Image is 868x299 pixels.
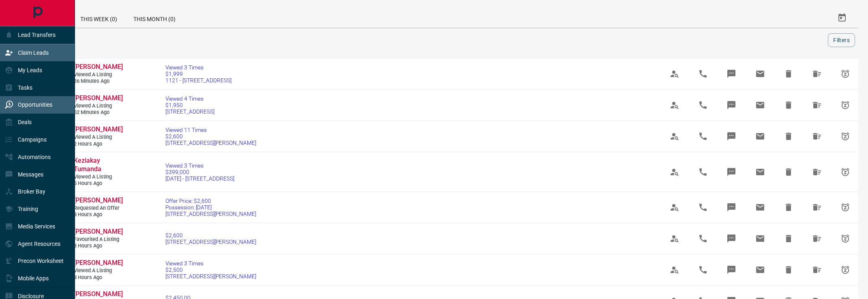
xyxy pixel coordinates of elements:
span: $2,600 [165,133,256,140]
span: Call [693,162,713,182]
span: [DATE] - [STREET_ADDRESS] [165,175,234,182]
span: Viewed a Listing [74,174,122,181]
span: Call [693,260,713,280]
span: [STREET_ADDRESS][PERSON_NAME] [165,239,256,245]
div: This Month (0) [125,8,184,28]
span: Message [722,162,741,182]
span: Favourited a Listing [74,236,122,243]
span: 8 hours ago [74,243,122,250]
span: [PERSON_NAME] [74,290,123,298]
span: $399,000 [165,169,234,175]
span: View Profile [665,127,684,146]
span: Message [722,260,741,280]
a: Viewed 3 Times$399,000[DATE] - [STREET_ADDRESS] [165,162,234,182]
span: [PERSON_NAME] [74,94,123,102]
span: [PERSON_NAME] [74,196,123,204]
span: Viewed 4 Times [165,95,214,102]
span: 52 minutes ago [74,109,122,116]
span: Snooze [836,229,855,248]
span: 8 hours ago [74,274,122,281]
span: [STREET_ADDRESS][PERSON_NAME] [165,211,256,217]
a: Viewed 3 Times$2,500[STREET_ADDRESS][PERSON_NAME] [165,260,256,280]
span: Offer Price: $2,600 [165,198,256,204]
span: 8 hours ago [74,211,122,218]
span: Email [750,95,770,115]
a: Keziakay Tumanda [74,157,122,174]
span: [PERSON_NAME] [74,259,123,267]
span: View Profile [665,64,684,84]
a: [PERSON_NAME] [74,94,122,103]
button: Select Date Range [832,8,852,28]
span: Call [693,198,713,217]
span: Email [750,64,770,84]
span: Hide All from Mariah Paul [807,95,827,115]
span: Call [693,64,713,84]
span: Email [750,127,770,146]
span: Viewed a Listing [74,134,122,141]
span: 2 hours ago [74,141,122,148]
span: Message [722,198,741,217]
span: Snooze [836,198,855,217]
a: [PERSON_NAME] [74,228,122,236]
a: Viewed 11 Times$2,600[STREET_ADDRESS][PERSON_NAME] [165,127,256,146]
span: Keziakay Tumanda [74,157,101,173]
span: Hide [779,229,798,248]
span: Email [750,162,770,182]
span: 1121 - [STREET_ADDRESS] [165,77,231,84]
span: $1,999 [165,71,231,77]
span: View Profile [665,260,684,280]
a: [PERSON_NAME] [74,196,122,205]
span: Requested an Offer [74,205,122,212]
span: Viewed 11 Times [165,127,256,133]
span: Call [693,229,713,248]
span: Message [722,127,741,146]
span: Hide All from Kayla Seguin [807,198,827,217]
span: Viewed a Listing [74,103,122,110]
span: Hide [779,260,798,280]
span: Viewed 3 Times [165,260,256,267]
span: Message [722,95,741,115]
span: Viewed a Listing [74,267,122,274]
span: Hide All from Kayla Seguin [807,260,827,280]
span: Viewed 3 Times [165,162,234,169]
a: Viewed 4 Times$1,950[STREET_ADDRESS] [165,95,214,115]
span: [PERSON_NAME] [74,63,123,71]
span: Hide All from Kayla Seguin [807,229,827,248]
span: Message [722,64,741,84]
span: Viewed a Listing [74,71,122,78]
span: Snooze [836,260,855,280]
span: Hide [779,198,798,217]
a: [PERSON_NAME] [74,290,122,299]
span: [PERSON_NAME] [74,228,123,235]
div: This Week (0) [72,8,125,28]
button: Filters [828,33,855,47]
span: [PERSON_NAME] [74,125,123,133]
span: 26 minutes ago [74,78,122,85]
span: View Profile [665,162,684,182]
span: Possession: [DATE] [165,204,256,211]
span: Snooze [836,162,855,182]
span: Viewed 3 Times [165,64,231,71]
span: Call [693,127,713,146]
span: Hide [779,95,798,115]
span: Hide All from Franz Marzo [807,64,827,84]
span: $2,500 [165,267,256,273]
a: [PERSON_NAME] [74,259,122,267]
a: [PERSON_NAME] [74,63,122,71]
span: Hide [779,162,798,182]
a: [PERSON_NAME] [74,125,122,134]
span: 5 hours ago [74,180,122,187]
span: [STREET_ADDRESS] [165,108,214,115]
span: View Profile [665,229,684,248]
span: Message [722,229,741,248]
span: Snooze [836,64,855,84]
span: Snooze [836,127,855,146]
span: [STREET_ADDRESS][PERSON_NAME] [165,140,256,146]
span: $1,950 [165,102,214,108]
a: $2,600[STREET_ADDRESS][PERSON_NAME] [165,232,256,245]
span: Hide [779,64,798,84]
span: View Profile [665,198,684,217]
span: Call [693,95,713,115]
span: View Profile [665,95,684,115]
a: Offer Price: $2,600Possession: [DATE][STREET_ADDRESS][PERSON_NAME] [165,198,256,217]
